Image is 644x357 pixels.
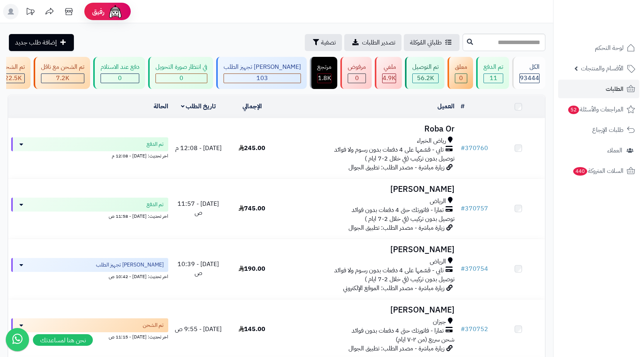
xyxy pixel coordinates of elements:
span: الطلبات [606,84,624,94]
span: [DATE] - 12:08 م [175,143,222,153]
span: 52 [568,106,579,114]
a: الطلبات [558,80,639,98]
span: تمارا - فاتورتك حتى 4 دفعات بدون فوائد [352,206,444,215]
span: 22.5K [5,73,22,83]
a: تم التوصيل 56.2K [403,57,446,89]
span: العملاء [607,145,622,156]
a: تم الدفع 11 [475,57,511,89]
span: 4.9K [383,73,396,83]
a: طلباتي المُوكلة [404,34,460,51]
div: تم التوصيل [412,63,439,72]
a: في انتظار صورة التحويل 0 [147,57,215,89]
span: 56.2K [417,73,434,83]
div: 22455 [2,74,24,83]
span: توصيل بدون تركيب (في خلال 2-7 ايام ) [365,154,454,163]
div: [PERSON_NAME] تجهيز الطلب [224,63,301,72]
a: # [461,102,465,111]
span: [DATE] - 11:57 ص [178,199,219,217]
div: مرتجع [317,63,331,72]
span: 190.00 [239,264,265,273]
div: 0 [156,74,207,83]
span: تابي - قسّمها على 4 دفعات بدون رسوم ولا فوائد [334,145,444,154]
span: [DATE] - 10:39 ص [178,260,219,278]
a: تاريخ الطلب [181,102,216,111]
div: 103 [224,74,301,83]
span: 103 [256,73,268,83]
span: زيارة مباشرة - مصدر الطلب: الموقع الإلكتروني [343,284,444,293]
div: 0 [455,74,467,83]
span: 0 [355,73,359,83]
a: الإجمالي [243,102,262,111]
a: #370752 [461,325,488,334]
a: العميل [437,102,454,111]
div: 1784 [318,74,331,83]
a: تصدير الطلبات [344,34,401,51]
h3: [PERSON_NAME] [282,185,454,194]
span: 1.8K [318,73,331,83]
span: زيارة مباشرة - مصدر الطلب: تطبيق الجوال [348,344,444,353]
span: 11 [490,73,497,83]
span: # [461,325,465,334]
a: لوحة التحكم [558,39,639,57]
span: طلباتي المُوكلة [410,38,442,47]
a: تحديثات المنصة [20,4,40,21]
a: ملغي 4.9K [373,57,403,89]
span: تصفية [321,38,336,47]
span: زيارة مباشرة - مصدر الطلب: تطبيق الجوال [348,163,444,172]
div: معلق [455,63,467,72]
div: ملغي [382,63,396,72]
span: شحن سريع (من ٢-٧ ايام) [396,335,454,344]
div: اخر تحديث: [DATE] - 10:42 ص [11,272,168,280]
span: السلات المتروكة [572,166,624,176]
a: [PERSON_NAME] تجهيز الطلب 103 [215,57,308,89]
div: تم الشحن مع ناقل [41,63,84,72]
div: اخر تحديث: [DATE] - 12:08 م [11,151,168,159]
div: اخر تحديث: [DATE] - 11:58 ص [11,212,168,220]
a: #370754 [461,264,488,273]
span: إضافة طلب جديد [15,38,57,47]
span: 440 [573,167,587,176]
div: تم الدفع [483,63,503,72]
span: جيزان [433,318,446,326]
img: ai-face.png [108,4,123,19]
span: الأقسام والمنتجات [581,63,624,74]
div: 7223 [41,74,84,83]
a: #370757 [461,204,488,213]
div: في انتظار صورة التحويل [155,63,207,72]
a: #370760 [461,143,488,153]
a: العملاء [558,141,639,160]
div: اخر تحديث: [DATE] - 11:15 ص [11,332,168,340]
div: 4939 [383,74,396,83]
a: الكل93444 [511,57,547,89]
div: 0 [348,74,366,83]
span: طلبات الإرجاع [592,125,624,135]
span: الرياض [430,197,446,206]
span: تصدير الطلبات [362,38,395,47]
div: 56241 [413,74,438,83]
h3: [PERSON_NAME] [282,306,454,314]
span: 7.2K [56,73,69,83]
a: معلق 0 [446,57,475,89]
span: تمارا - فاتورتك حتى 4 دفعات بدون فوائد [352,326,444,335]
div: تم الشحن [1,63,25,72]
div: الكل [519,63,540,72]
a: السلات المتروكة440 [558,162,639,180]
span: 93444 [520,73,539,83]
span: رياض الخبراء [417,137,446,145]
span: لوحة التحكم [595,43,624,53]
img: logo-2.png [591,6,637,22]
a: مرفوض 0 [339,57,373,89]
div: 0 [101,74,139,83]
h3: Roba Or [282,125,454,133]
a: دفع عند الاستلام 0 [92,57,147,89]
a: الحالة [154,102,168,111]
a: طلبات الإرجاع [558,121,639,139]
a: تم الشحن مع ناقل 7.2K [32,57,92,89]
span: 145.00 [239,325,265,334]
button: تصفية [305,34,342,51]
a: مرتجع 1.8K [308,57,339,89]
span: تم الشحن [143,321,164,329]
span: رفيق [92,7,104,16]
span: [PERSON_NAME] تجهيز الطلب [96,261,164,269]
span: 745.00 [239,204,265,213]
